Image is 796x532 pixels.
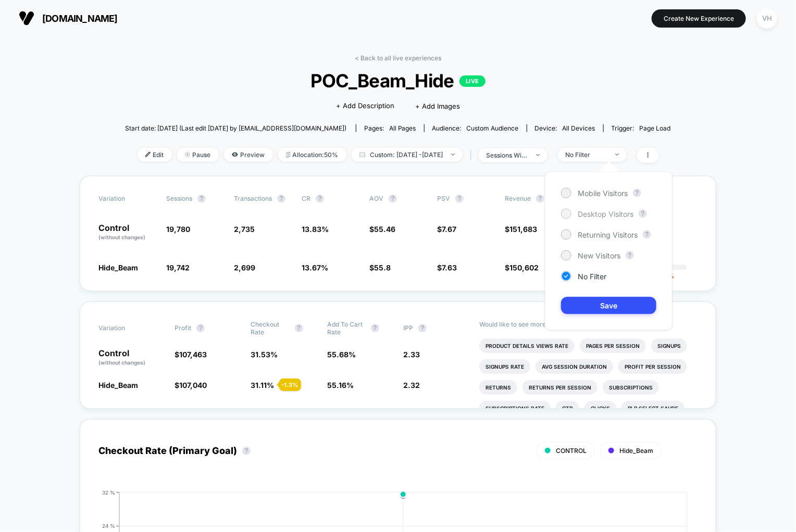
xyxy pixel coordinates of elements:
span: 7.63 [442,263,457,272]
span: $ [505,263,539,272]
button: ? [197,194,206,203]
tspan: 24 % [102,523,115,529]
li: Clicks [584,401,616,416]
span: $ [369,263,391,272]
span: 107,463 [179,350,207,359]
span: $ [369,225,395,233]
div: Trigger: [612,124,671,132]
span: Variation [98,320,156,336]
span: (without changes) [98,359,145,366]
span: $ [437,225,456,233]
li: Returns [479,380,517,395]
p: LIVE [459,75,486,87]
span: $ [175,350,207,359]
button: ? [316,194,324,203]
li: Ctr [556,401,579,416]
button: ? [633,189,641,197]
span: Profit [175,324,191,332]
span: 2,699 [234,263,255,272]
span: 55.68 % [327,350,356,359]
div: Audience: [432,124,519,132]
span: 31.11 % [251,381,275,390]
span: Returning Visitors [578,230,638,239]
div: - 1.3 % [279,379,301,391]
span: + Add Images [415,102,460,110]
span: $ [505,225,537,233]
span: Variation [98,194,156,203]
span: Desktop Visitors [578,210,633,218]
span: Preview [224,148,273,162]
span: Page Load [640,124,671,132]
span: 55.46 [374,225,395,233]
button: ? [639,210,647,218]
button: ? [418,324,427,332]
span: $ [437,263,457,272]
button: Create New Experience [652,9,746,28]
button: ? [455,194,464,203]
span: Transactions [234,194,272,202]
span: 2.32 [403,381,420,390]
span: Hide_Beam [98,381,138,390]
span: $ [175,381,207,390]
span: Mobile Visitors [578,189,628,198]
span: 55.8 [374,263,391,272]
span: 2,735 [234,225,255,233]
button: ? [389,194,397,203]
span: 19,780 [166,225,190,233]
span: 13.83 % [302,225,329,233]
button: ? [643,230,651,239]
span: Hide_Beam [619,447,653,455]
span: Revenue [505,194,531,202]
span: (without changes) [98,234,145,240]
img: rebalance [286,152,290,158]
span: Start date: [DATE] (Last edit [DATE] by [EMAIL_ADDRESS][DOMAIN_NAME]) [125,124,346,132]
span: 31.53 % [251,350,278,359]
li: Profit Per Session [618,359,687,374]
img: end [451,153,455,155]
button: VH [754,8,780,29]
span: CR [302,194,310,202]
img: calendar [359,152,365,157]
span: CONTROL [556,447,587,455]
span: AOV [369,194,383,202]
span: 19,742 [166,263,190,272]
span: PSV [437,194,450,202]
span: Checkout Rate [251,320,290,336]
img: Visually logo [19,10,34,26]
button: ? [371,324,379,332]
li: Avg Session Duration [536,359,613,374]
img: end [536,154,540,156]
span: Custom: [DATE] - [DATE] [352,148,463,162]
span: 13.67 % [302,263,328,272]
span: New Visitors [578,251,620,260]
button: ? [277,194,285,203]
li: Product Details Views Rate [479,339,575,353]
p: Would like to see more reports? [479,320,698,328]
img: end [185,152,190,157]
span: + Add Description [336,101,394,111]
span: Device: [527,124,603,132]
span: POC_Beam_Hide [153,70,644,92]
li: Signups Rate [479,359,530,374]
button: ? [626,251,634,259]
span: No Filter [578,272,606,281]
a: < Back to all live experiences [355,54,441,62]
span: [DOMAIN_NAME] [42,13,118,24]
li: Pages Per Session [580,339,646,353]
span: Custom Audience [467,124,519,132]
span: Hide_Beam [98,263,138,272]
p: Control [98,349,164,367]
li: Subscriptions [603,380,659,395]
div: VH [757,8,777,29]
span: all pages [389,124,416,132]
span: 7.67 [442,225,456,233]
span: Sessions [166,194,192,202]
tspan: 32 % [102,489,115,496]
button: [DOMAIN_NAME] [16,10,121,27]
div: sessions with impression [487,151,528,159]
div: No Filter [566,151,607,159]
span: Allocation: 50% [278,148,346,162]
img: end [615,153,619,155]
li: Signups [651,339,687,353]
span: Add To Cart Rate [327,320,366,336]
